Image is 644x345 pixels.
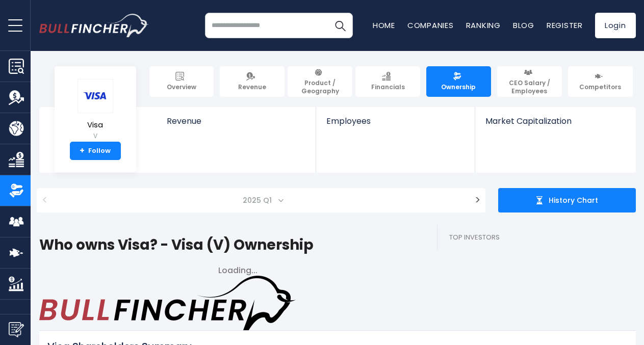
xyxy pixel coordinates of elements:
[595,13,636,38] a: Login
[441,83,476,91] span: Ownership
[157,107,316,143] a: Revenue
[77,78,114,142] a: Visa V
[239,193,278,207] span: 2025 Q1
[497,66,562,97] a: CEO Salary / Employees
[149,66,214,97] a: Overview
[39,234,437,256] h1: Who owns Visa? - Visa (V) Ownership
[167,83,196,91] span: Overview
[292,79,348,95] span: Product / Geography
[220,66,285,97] a: Revenue
[373,20,395,31] a: Home
[466,20,501,31] a: Ranking
[58,188,465,213] span: 2025 Q1
[78,131,113,141] small: V
[238,83,266,91] span: Revenue
[355,66,420,97] a: Financials
[39,14,149,37] img: bullfincher logo
[327,13,353,38] button: Search
[579,83,621,91] span: Competitors
[549,196,598,205] span: History Chart
[407,20,454,31] a: Companies
[39,14,149,37] a: Go to homepage
[475,107,634,143] a: Market Capitalization
[485,116,624,126] span: Market Capitalization
[288,66,352,97] a: Product / Geography
[371,83,405,91] span: Financials
[568,66,633,97] a: Competitors
[502,79,557,95] span: CEO Salary / Employees
[426,66,491,97] a: Ownership
[326,116,465,126] span: Employees
[70,142,121,160] a: +Follow
[39,266,437,276] div: Loading...
[78,121,113,129] span: Visa
[437,225,636,250] h2: Top Investors
[9,183,24,198] img: Ownership
[535,196,544,204] img: history chart
[167,116,306,126] span: Revenue
[547,20,583,31] a: Register
[316,107,475,143] a: Employees
[513,20,534,31] a: Blog
[37,188,53,213] button: <
[80,146,85,155] strong: +
[470,188,485,213] button: >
